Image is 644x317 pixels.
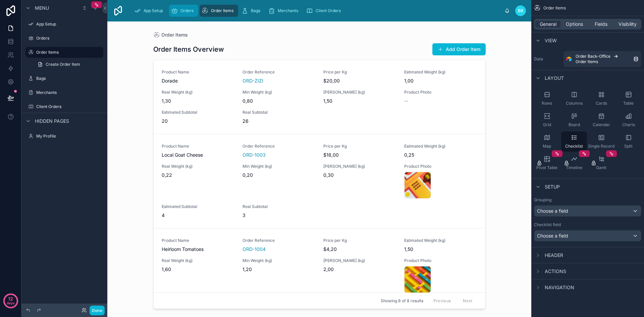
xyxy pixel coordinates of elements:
a: Order Back-OfficeOrder Items [563,51,641,67]
span: Client Orders [316,8,341,13]
span: Showing 8 of 8 results [381,298,423,304]
span: Setup [545,183,560,190]
span: 0,22 [162,172,234,178]
a: ORD-1003 [243,152,266,158]
span: 1,30 [162,98,234,104]
span: 0,20 [243,172,315,178]
span: Product Name [162,144,234,149]
span: Table [623,101,634,106]
span: Visibility [619,21,637,28]
label: App Setup [36,21,102,27]
label: My Profile [36,134,102,139]
span: Real Subtotal [243,110,315,115]
span: Choose a field [537,208,568,214]
span: Pivot Table [536,165,557,170]
button: Grid [534,110,560,130]
button: Single Record [588,131,614,152]
a: Product NameDoradeOrder ReferenceORD-ZIZIPrice per Kg$20,00Estimated Weight (kg)1,00Real Weight (... [154,60,485,134]
span: -- [404,98,408,104]
span: Estimated Weight (kg) [404,69,477,75]
button: Done [90,306,105,315]
span: 1,00 [404,77,477,84]
a: Merchants [25,87,103,98]
span: [PERSON_NAME] (kg) [323,164,396,169]
span: Order Items [211,8,233,13]
span: $18,00 [323,152,396,158]
span: 3 [243,212,315,219]
span: Timeline [566,165,582,170]
button: Rows [534,89,560,109]
span: 1,50 [323,98,396,104]
span: Split [624,144,633,149]
span: Gantt [596,165,606,170]
span: Min Weight (kg) [243,258,315,263]
span: Order Back-Office [576,54,610,59]
span: 0,80 [243,98,315,104]
label: Data [534,56,561,62]
a: ORD-ZIZI [243,77,263,84]
span: Layout [545,75,564,82]
span: Map [543,144,551,149]
a: Order Items [200,5,238,17]
span: Estimated Weight (kg) [404,238,477,243]
span: Order Reference [243,144,315,149]
label: Checklist field [534,222,561,227]
span: Min Weight (kg) [243,90,315,95]
span: Min Weight (kg) [243,164,315,169]
label: Client Orders [36,104,102,109]
img: Airtable Logo [566,56,572,62]
span: Fields [595,21,607,28]
span: Bags [251,8,260,13]
span: Charts [622,122,635,127]
span: Cards [596,101,607,106]
span: 1,20 [243,266,315,273]
img: App logo [113,5,123,16]
span: Heirloom Tomatoes [162,246,234,253]
a: Order Items [25,47,103,58]
a: My Profile [25,131,103,142]
span: BB [518,8,523,13]
span: Navigation [545,284,574,291]
a: App Setup [132,5,168,17]
a: Client Orders [25,101,103,112]
span: 0,30 [323,172,396,178]
span: Board [569,122,580,127]
a: Product NameLocal Goat CheeseOrder ReferenceORD-1003Price per Kg$18,00Estimated Weight (kg)0,25Re... [154,134,485,228]
span: 0,25 [404,152,477,158]
span: Product Photo [404,258,477,263]
a: Merchants [266,5,303,17]
span: Local Goat Cheese [162,152,234,158]
button: Add Order Item [432,43,486,55]
span: $4,20 [323,246,396,253]
span: Estimated Weight (kg) [404,144,477,149]
span: Product Photo [404,164,477,169]
a: App Setup [25,19,103,30]
button: Columns [561,89,587,109]
button: Charts [615,110,641,130]
span: General [540,21,556,28]
button: Map [534,131,560,152]
a: Bags [25,73,103,84]
span: Product Photo [404,90,477,95]
label: Merchants [36,90,102,95]
span: Estimated Subtotal [162,110,234,115]
a: Bags [239,5,265,17]
span: 1,60 [162,266,234,273]
span: Create Order Item [46,62,80,67]
span: 26 [243,118,315,124]
span: 2,00 [323,266,396,273]
span: Choose a field [537,233,568,239]
button: Pivot Table [534,153,560,173]
span: Menu [35,5,49,11]
span: Dorade [162,77,234,84]
span: Hidden pages [35,118,69,124]
span: Single Record [588,144,614,149]
span: Options [566,21,583,28]
span: Actions [545,268,566,275]
span: Rows [542,101,552,106]
a: ORD-1004 [243,246,266,253]
label: Grouping [534,197,551,203]
span: Estimated Subtotal [162,204,234,209]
